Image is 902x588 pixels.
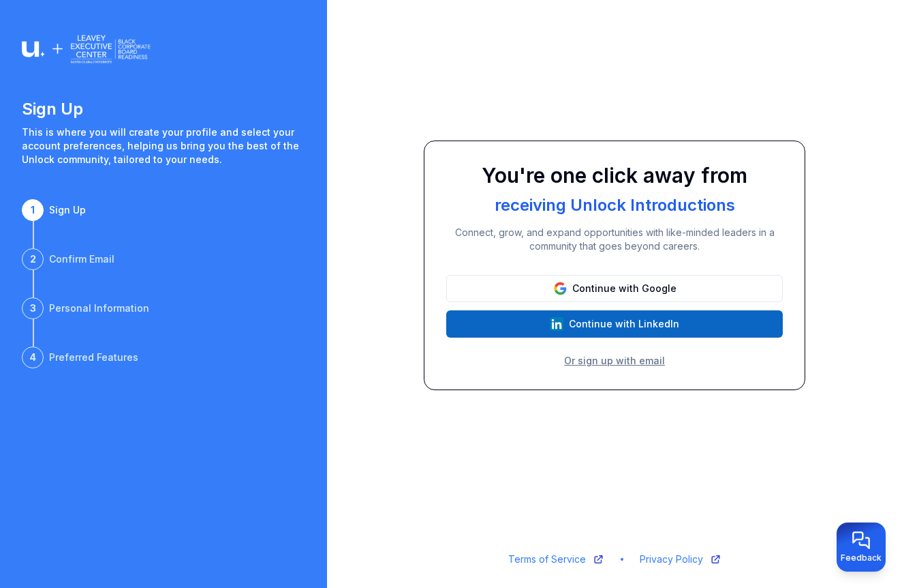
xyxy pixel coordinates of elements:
p: This is where you will create your profile and select your account preferences, helping us bring ... [22,126,305,166]
div: Confirm Email [49,252,114,266]
h1: You're one click away from [446,163,783,188]
button: Or sign up with email [564,354,665,368]
button: Provide feedback [837,523,886,572]
div: Preferred Features [49,351,138,364]
div: 3 [22,297,44,319]
div: 4 [22,347,44,368]
button: Continue with LinkedIn [446,310,783,338]
img: Logo [22,33,151,65]
button: Continue with Google [446,275,783,302]
div: Sign Up [49,203,86,217]
p: Connect, grow, and expand opportunities with like-minded leaders in a community that goes beyond ... [446,226,783,253]
h1: Sign Up [22,98,305,120]
div: 2 [22,248,44,270]
a: Privacy Policy [640,553,721,566]
div: 1 [22,199,44,221]
a: Terms of Service [508,553,604,566]
div: Personal Information [49,302,149,315]
span: Feedback [841,553,882,563]
div: receiving Unlock Introductions [489,193,741,218]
